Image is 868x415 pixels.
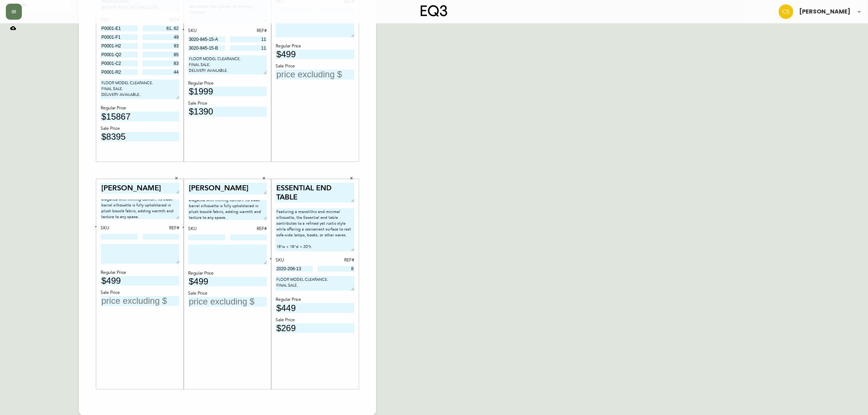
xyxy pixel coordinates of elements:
[101,199,179,219] textarea: Launched in [DATE], Cade blends modern elegance with inviting comfort. Its sleek barrel silhouett...
[276,63,354,70] div: Sale Price
[188,80,267,87] div: Regular Price
[101,269,179,276] div: Regular Price
[101,132,179,142] input: price excluding $
[276,323,354,333] input: price excluding $
[779,4,793,19] img: 996bfd46d64b78802a67b62ffe4c27a2
[230,226,267,232] div: REF#
[188,55,267,74] textarea: FLOOR MODEL CLEARANCE. FINAL SALE. DELIVERY AVAILABLE.
[101,105,179,112] div: Regular Price
[101,225,138,232] div: SKU
[276,70,354,79] input: price excluding $
[276,317,354,323] div: Sale Price
[188,87,267,97] input: price excluding $
[101,125,179,132] div: Sale Price
[276,183,354,203] textarea: ESSENTIAL END TABLE
[188,200,267,220] textarea: Launched in [DATE], Cade blends modern elegance with inviting comfort. Its sleek barrel silhouett...
[276,43,354,50] div: Regular Price
[230,28,267,34] div: REF#
[143,225,180,232] div: REF#
[101,290,179,296] div: Sale Price
[101,183,179,194] textarea: [PERSON_NAME] CHAIR
[276,50,354,59] input: price excluding $
[101,276,179,286] input: price excluding $
[276,257,313,264] div: SKU
[276,276,354,291] textarea: FLOOR MODEL CLEARANCE. FINAL SALE.
[799,9,851,15] span: [PERSON_NAME]
[421,5,448,17] img: logo
[188,28,225,34] div: SKU
[188,183,267,194] textarea: [PERSON_NAME] CHAIR
[188,290,267,297] div: Sale Price
[101,112,179,121] input: price excluding $
[188,277,267,287] input: price excluding $
[188,270,267,277] div: Regular Price
[188,226,225,232] div: SKU
[101,79,179,99] textarea: FLOOR MODEL CLEARANCE. FINAL SALE. DELIVERY AVAILABLE.
[188,107,267,117] input: price excluding $
[188,297,267,307] input: price excluding $
[276,296,354,303] div: Regular Price
[276,303,354,313] input: price excluding $
[318,257,355,264] div: REF#
[276,208,354,251] textarea: Featuring a monolithic and minimal silhouette, the Essential end table contributes to a refined y...
[101,296,179,306] input: price excluding $
[188,100,267,107] div: Sale Price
